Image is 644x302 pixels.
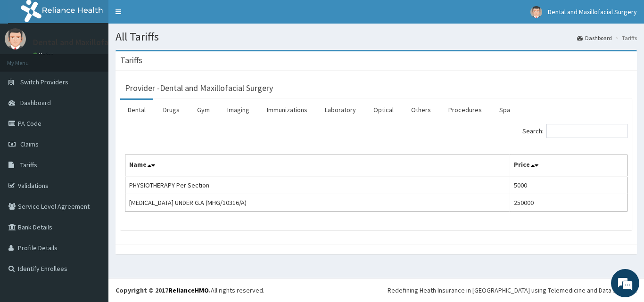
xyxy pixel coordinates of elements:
a: Optical [366,100,401,120]
a: Imaging [220,100,257,120]
a: Dashboard [577,34,612,42]
td: [MEDICAL_DATA] UNDER G.A (MHG/10316/A) [125,194,510,212]
h3: Tariffs [120,56,142,65]
span: Tariffs [20,161,37,169]
td: 5000 [510,176,627,194]
a: RelianceHMO [168,286,209,294]
div: Redefining Heath Insurance in [GEOGRAPHIC_DATA] using Telemedicine and Data Science! [388,286,637,295]
label: Search: [522,124,627,138]
input: Search: [546,124,627,138]
span: Switch Providers [20,78,68,86]
a: Dental [120,100,153,120]
p: Dental and Maxillofacial Surgery [33,38,151,47]
td: 250000 [510,194,627,212]
img: User Image [530,6,542,18]
h3: Provider - Dental and Maxillofacial Surgery [125,84,273,92]
a: Gym [190,100,217,120]
a: Laboratory [317,100,363,120]
a: Spa [492,100,518,120]
th: Price [510,155,627,177]
td: PHYSIOTHERAPY Per Section [125,176,510,194]
a: Immunizations [259,100,315,120]
a: Others [404,100,438,120]
a: Procedures [441,100,489,120]
span: Dental and Maxillofacial Surgery [548,8,637,16]
h1: All Tariffs [116,31,637,43]
img: User Image [5,28,26,49]
th: Name [125,155,510,177]
footer: All rights reserved. [108,278,644,302]
span: Claims [20,140,39,148]
li: Tariffs [613,34,637,42]
span: Dashboard [20,98,51,107]
a: Online [33,51,56,58]
a: Drugs [156,100,187,120]
strong: Copyright © 2017 . [116,286,211,294]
